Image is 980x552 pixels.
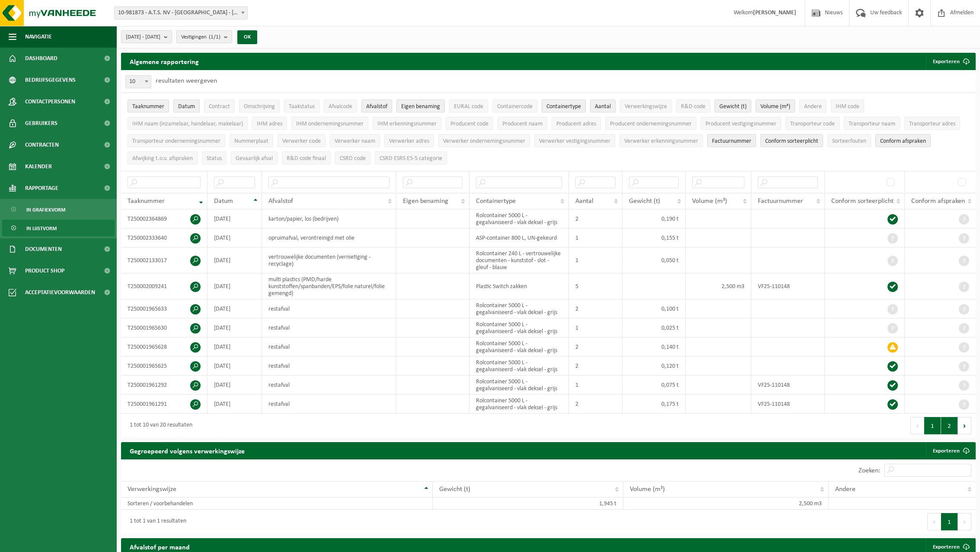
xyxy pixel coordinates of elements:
span: Dashboard [25,48,57,69]
span: Acceptatievoorwaarden [25,282,95,303]
td: T250002133017 [121,247,207,273]
span: IHM erkenningsnummer [377,121,437,127]
span: R&D code [681,103,705,110]
td: [DATE] [207,228,262,247]
span: Verwerker ondernemingsnummer [443,138,525,144]
button: Exporteren [926,53,975,70]
td: Rolcontainer 5000 L - gegalvaniseerd - vlak deksel - grijs [469,375,569,395]
td: VF25-110148 [751,395,825,414]
button: Conform sorteerplicht : Activate to sort [760,134,823,147]
td: restafval [262,299,396,318]
td: 0,120 t [622,356,686,375]
button: Producent adresProducent adres: Activate to sort [552,117,601,130]
span: Afvalcode [329,103,352,110]
button: AfvalcodeAfvalcode: Activate to sort [324,99,357,112]
td: [DATE] [207,395,262,414]
td: [DATE] [207,318,262,337]
button: DatumDatum: Activate to sort [173,99,200,112]
span: Datum [178,103,195,110]
button: 2 [941,417,958,434]
span: Andere [804,103,822,110]
button: R&D codeR&amp;D code: Activate to sort [676,99,710,112]
td: T250001965625 [121,356,207,375]
td: vertrouwelijke documenten (vernietiging - recyclage) [262,247,396,273]
button: AndereAndere: Activate to sort [799,99,827,112]
td: T250001961291 [121,395,207,414]
td: 0,155 t [622,228,686,247]
button: IHM adresIHM adres: Activate to sort [252,117,287,130]
button: ContainercodeContainercode: Activate to sort [492,99,537,112]
button: IHM erkenningsnummerIHM erkenningsnummer: Activate to sort [373,117,441,130]
button: IHM ondernemingsnummerIHM ondernemingsnummer: Activate to sort [291,117,368,130]
td: restafval [262,395,396,414]
td: opruimafval, verontreinigd met olie [262,228,396,247]
button: Transporteur naamTransporteur naam: Activate to sort [844,117,900,130]
span: Conform sorteerplicht [765,138,818,144]
td: Rolcontainer 240 L - vertrouwelijke documenten - kunststof - slot - gleuf - blauw [469,247,569,273]
td: T250001965633 [121,299,207,318]
button: Producent codeProducent code: Activate to sort [446,117,493,130]
button: Vestigingen(1/1) [176,30,232,43]
span: Transporteur adres [909,121,955,127]
td: T250002333640 [121,228,207,247]
span: Eigen benaming [403,198,448,205]
span: Conform sorteerplicht [831,198,894,205]
span: Taaknummer [128,198,165,205]
button: AfvalstofAfvalstof: Activate to sort [361,99,392,112]
span: Containercode [497,103,533,110]
span: Gevaarlijk afval [236,155,273,162]
button: Verwerker ondernemingsnummerVerwerker ondernemingsnummer: Activate to sort [438,134,530,147]
td: ASP-container 800 L, UN-gekeurd [469,228,569,247]
span: Status [207,155,222,162]
button: Previous [927,513,941,530]
button: Verwerker erkenningsnummerVerwerker erkenningsnummer: Activate to sort [619,134,703,147]
span: Afvalstof [366,103,387,110]
span: Producent adres [556,121,596,127]
button: OmschrijvingOmschrijving: Activate to sort [239,99,280,112]
button: TaakstatusTaakstatus: Activate to sort [284,99,319,112]
span: Andere [835,486,856,493]
td: multi plastics (PMD/harde kunststoffen/spanbanden/EPS/folie naturel/folie gemengd) [262,273,396,299]
a: In lijstvorm [2,220,115,236]
button: R&D code finaalR&amp;D code finaal: Activate to sort [282,151,331,164]
td: restafval [262,337,396,356]
button: Transporteur ondernemingsnummerTransporteur ondernemingsnummer : Activate to sort [128,134,225,147]
button: CSRD ESRS E5-5 categorieCSRD ESRS E5-5 categorie: Activate to sort [375,151,447,164]
td: T250002364869 [121,209,207,228]
td: 0,140 t [622,337,686,356]
span: Sorteerfouten [832,138,866,144]
span: Transporteur ondernemingsnummer [132,138,220,144]
button: Conform afspraken : Activate to sort [875,134,931,147]
button: Volume (m³)Volume (m³): Activate to sort [756,99,795,112]
span: Containertype [546,103,581,110]
span: Datum [214,198,233,205]
button: OK [237,30,257,44]
button: Previous [910,417,924,434]
td: 0,100 t [622,299,686,318]
button: Verwerker codeVerwerker code: Activate to sort [278,134,326,147]
span: CSRD ESRS E5-5 categorie [380,155,442,162]
button: [DATE] - [DATE] [121,30,172,43]
td: 2 [569,395,622,414]
strong: [PERSON_NAME] [753,10,796,16]
span: Contract [209,103,230,110]
span: Producent code [450,121,488,127]
td: [DATE] [207,273,262,299]
button: ContractContract: Activate to sort [204,99,235,112]
label: resultaten weergeven [156,77,217,84]
td: T250001965630 [121,318,207,337]
span: Bedrijfsgegevens [25,69,76,91]
button: Verwerker adresVerwerker adres: Activate to sort [384,134,434,147]
span: In lijstvorm [26,220,57,237]
td: 0,175 t [622,395,686,414]
td: Plastic Switch zakken [469,273,569,299]
button: 1 [924,417,941,434]
span: IHM ondernemingsnummer [296,121,364,127]
button: SorteerfoutenSorteerfouten: Activate to sort [827,134,871,147]
span: Producent naam [502,121,543,127]
span: Taakstatus [289,103,315,110]
span: 10 [126,76,151,88]
span: Afvalstof [268,198,293,205]
span: IHM code [836,103,859,110]
span: Factuurnummer [712,138,751,144]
